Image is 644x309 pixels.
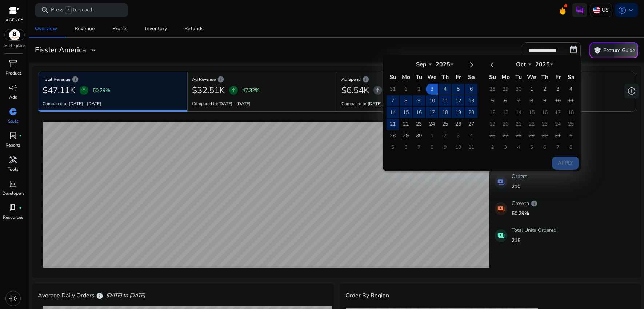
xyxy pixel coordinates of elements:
[75,26,95,31] div: Revenue
[19,134,22,137] span: fiber_manual_record
[242,87,260,94] p: 47.32%
[69,101,101,107] b: [DATE] - [DATE]
[218,101,251,107] b: [DATE] - [DATE]
[375,87,381,93] span: arrow_upward
[9,155,17,164] span: handyman
[106,292,145,299] span: [DATE] to [DATE]
[341,85,369,96] h2: $6.54K
[495,229,507,242] mat-icon: payments
[5,17,23,23] p: AGENCY
[593,46,602,55] span: school
[4,43,25,49] p: Marketplace
[602,4,609,16] p: US
[2,190,24,197] p: Developers
[552,157,579,170] button: Apply
[19,206,22,209] span: fiber_manual_record
[35,26,57,31] div: Overview
[3,214,23,221] p: Resources
[9,107,17,116] span: donut_small
[9,94,17,100] p: Ads
[432,60,454,68] div: 2025
[341,79,482,80] h6: Ad Spend
[9,131,17,140] span: lab_profile
[624,84,639,98] button: add_circle
[627,87,636,95] span: add_circle
[8,166,19,173] p: Tools
[362,76,369,83] span: info
[81,87,87,93] span: arrow_upward
[495,202,507,215] mat-icon: payments
[495,176,507,189] mat-icon: payments
[96,292,103,300] span: info
[217,76,224,83] span: info
[9,59,17,68] span: inventory_2
[51,6,94,14] p: Press to search
[65,6,72,14] span: /
[231,87,236,93] span: arrow_upward
[512,173,527,180] p: Orders
[9,179,17,188] span: code_blocks
[603,47,635,54] p: Feature Guide
[531,200,538,207] span: info
[345,292,389,299] h4: Order By Region
[192,85,225,96] h2: $32.51K
[112,26,128,31] div: Profits
[618,6,627,15] span: account_circle
[589,42,638,58] button: schoolFeature Guide
[192,100,251,107] p: Compared to:
[512,199,538,207] p: Growth
[512,210,538,217] p: 50.29%
[512,237,556,244] p: 215
[43,100,101,107] p: Compared to:
[532,60,553,68] div: 2025
[341,100,400,107] p: Compared to:
[368,101,400,107] b: [DATE] - [DATE]
[5,29,24,40] img: amazon.svg
[5,70,21,76] p: Product
[184,26,204,31] div: Refunds
[89,46,98,55] span: expand_more
[41,6,49,15] span: search
[512,226,556,234] p: Total Units Ordered
[510,60,532,68] div: Oct
[627,6,635,15] span: keyboard_arrow_down
[9,203,17,212] span: book_4
[35,46,86,55] h3: Fissler America
[9,83,17,92] span: campaign
[93,87,110,94] p: 50.29%
[8,118,19,124] p: Sales
[512,183,527,190] p: 210
[145,26,167,31] div: Inventory
[593,7,600,14] img: us.svg
[43,85,75,96] h2: $47.11K
[410,60,432,68] div: Sep
[38,292,103,300] h4: Average Daily Orders
[5,142,21,148] p: Reports
[72,76,79,83] span: info
[9,294,17,303] span: light_mode
[192,79,332,80] h6: Ad Revenue
[43,79,183,80] h6: Total Revenue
